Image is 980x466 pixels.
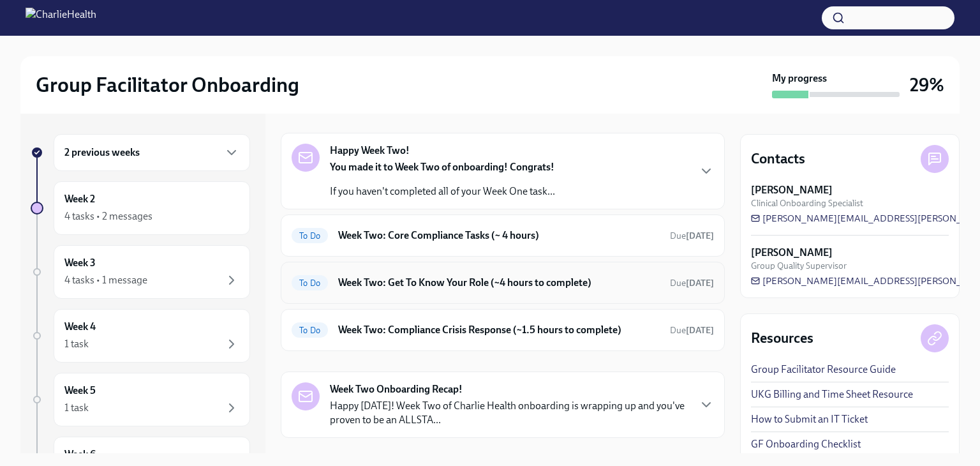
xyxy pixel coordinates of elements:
img: CharlieHealth [26,8,96,28]
strong: [DATE] [686,278,714,289]
h6: Week 2 [64,192,95,206]
a: To DoWeek Two: Core Compliance Tasks (~ 4 hours)Due[DATE] [292,225,714,246]
strong: [PERSON_NAME] [751,183,833,197]
strong: My progress [772,71,827,86]
h6: Week 6 [64,447,96,462]
p: If you haven't completed all of your Week One task... [330,184,555,199]
h6: Week 4 [64,320,96,334]
a: Week 41 task [31,309,250,363]
span: Due [670,325,714,336]
a: To DoWeek Two: Get To Know Your Role (~4 hours to complete)Due[DATE] [292,273,714,293]
h6: Week 5 [64,384,96,398]
a: GF Onboarding Checklist [751,437,861,451]
span: Due [670,278,714,289]
h6: Week 3 [64,256,96,270]
span: To Do [292,326,328,335]
a: UKG Billing and Time Sheet Resource [751,387,913,402]
strong: Happy Week Two! [330,144,410,158]
div: 1 task [64,401,89,415]
h3: 29% [910,73,944,96]
strong: [DATE] [686,325,714,336]
a: Week 51 task [31,373,250,426]
strong: [PERSON_NAME] [751,246,833,260]
a: Week 34 tasks • 1 message [31,245,250,299]
span: September 22nd, 2025 08:00 [670,230,714,242]
h4: Resources [751,329,813,348]
strong: You made it to Week Two of onboarding! Congrats! [330,161,554,173]
span: Due [670,230,714,241]
h6: 2 previous weeks [64,146,140,160]
p: Happy [DATE]! Week Two of Charlie Health onboarding is wrapping up and you've proven to be an ALL... [330,399,688,427]
span: To Do [292,278,328,288]
h2: Group Facilitator Onboarding [36,72,299,98]
div: 4 tasks • 1 message [64,273,147,287]
a: To DoWeek Two: Compliance Crisis Response (~1.5 hours to complete)Due[DATE] [292,320,714,340]
span: To Do [292,231,328,241]
h6: Week Two: Compliance Crisis Response (~1.5 hours to complete) [338,323,660,337]
a: Week 24 tasks • 2 messages [31,181,250,235]
div: 2 previous weeks [54,134,250,171]
h6: Week Two: Core Compliance Tasks (~ 4 hours) [338,229,660,243]
div: 4 tasks • 2 messages [64,209,152,223]
a: Group Facilitator Resource Guide [751,363,896,377]
span: Clinical Onboarding Specialist [751,197,863,209]
h6: Week Two: Get To Know Your Role (~4 hours to complete) [338,276,660,290]
strong: [DATE] [686,230,714,241]
span: September 22nd, 2025 08:00 [670,324,714,336]
span: Group Quality Supervisor [751,260,847,272]
span: September 22nd, 2025 08:00 [670,277,714,289]
div: 1 task [64,337,89,351]
strong: Week Two Onboarding Recap! [330,382,463,396]
a: How to Submit an IT Ticket [751,412,868,426]
h4: Contacts [751,149,805,169]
